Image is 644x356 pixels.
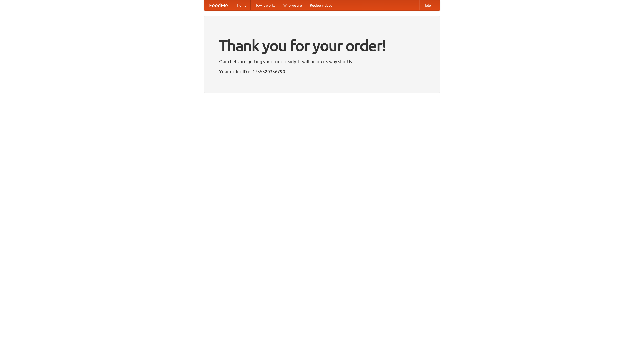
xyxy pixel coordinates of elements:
a: Home [233,0,251,10]
h1: Thank you for your order! [219,33,425,58]
a: Recipe videos [306,0,336,10]
a: Help [419,0,435,10]
a: Who we are [279,0,306,10]
p: Our chefs are getting your food ready. It will be on its way shortly. [219,58,425,65]
a: FoodMe [204,0,233,10]
a: How it works [251,0,279,10]
p: Your order ID is 1755320336790. [219,68,425,75]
